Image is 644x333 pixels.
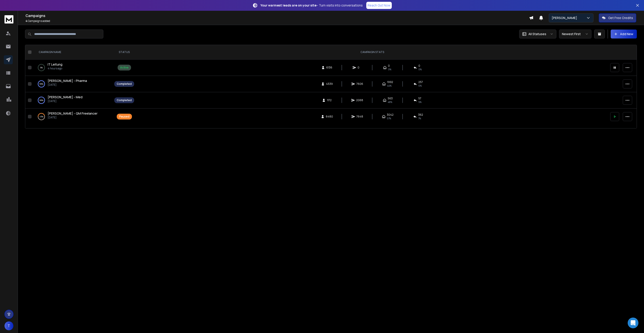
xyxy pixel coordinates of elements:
[628,318,638,328] div: Open Intercom Messenger
[327,98,332,102] span: 1172
[387,84,392,88] span: 44 %
[117,98,132,102] div: Completed
[33,45,112,60] th: CAMPAIGN NAME
[48,67,62,70] p: 4 hours ago
[552,16,579,20] p: [PERSON_NAME]
[48,116,97,119] p: [DATE]
[366,2,392,9] a: Reach Out Now
[418,84,422,88] span: 6 %
[25,19,529,23] p: Campaigns added
[388,100,392,104] span: 48 %
[608,16,633,20] p: Get Free Credits
[48,99,83,103] p: [DATE]
[418,113,423,117] span: 362
[326,66,332,69] span: 6136
[418,64,420,68] span: 0
[358,66,362,69] span: 0
[418,100,422,104] span: 5 %
[599,13,636,22] button: Get Free Credits
[48,111,97,116] a: [PERSON_NAME] - QM Freelancer
[418,117,421,120] span: 7 %
[33,60,112,76] td: 0%IT Leitung4 hours ago
[326,82,333,86] span: 4539
[117,82,132,86] div: Completed
[356,98,363,102] span: 2068
[40,114,43,119] p: 45 %
[120,66,129,69] div: Active
[119,115,129,118] div: Paused
[356,82,363,86] span: 7606
[4,321,13,330] button: T
[4,15,13,23] img: logo
[33,92,112,109] td: 100%[PERSON_NAME] - Med[DATE]
[388,97,393,100] span: 563
[418,80,423,84] span: 257
[528,32,546,36] p: All Statuses
[418,97,421,100] span: 57
[48,62,62,67] a: IT Leitung
[48,83,87,87] p: [DATE]
[326,115,333,118] span: 6480
[39,98,43,102] p: 100 %
[25,13,529,18] h1: Campaigns
[33,109,112,125] td: 45%[PERSON_NAME] - QM Freelancer[DATE]
[418,68,422,71] span: 0%
[261,3,316,7] strong: Your warmest leads are on your site
[25,19,27,23] span: 4
[387,113,394,117] span: 3042
[387,80,393,84] span: 1992
[48,95,83,99] a: [PERSON_NAME] - Med
[387,117,391,120] span: 57 %
[112,45,137,60] th: STATUS
[559,30,591,38] button: Newest First
[388,68,391,71] span: 0%
[261,3,363,8] p: – Turn visits into conversations
[388,64,390,68] span: 0
[40,65,43,70] p: 0 %
[356,115,363,118] span: 7648
[611,30,637,38] button: Add New
[137,45,608,60] th: CAMPAIGN STATS
[33,76,112,92] td: 100%[PERSON_NAME] - Pharma[DATE]
[48,79,87,83] a: [PERSON_NAME] - Pharma
[368,3,390,8] p: Reach Out Now
[39,82,43,86] p: 100 %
